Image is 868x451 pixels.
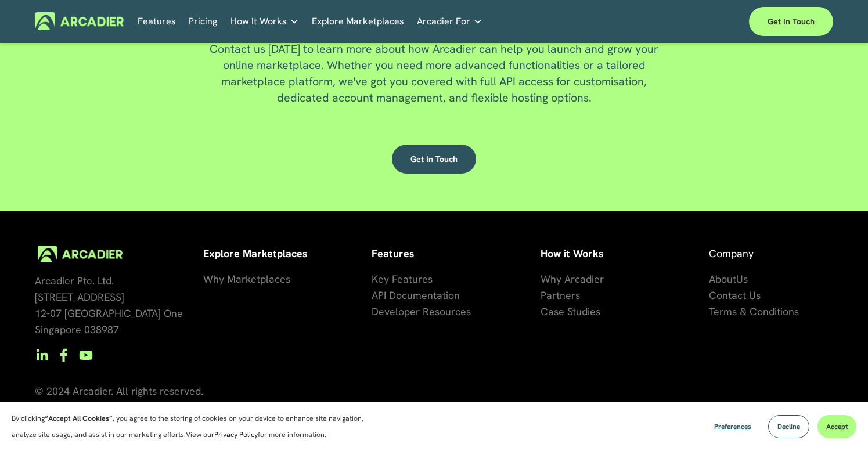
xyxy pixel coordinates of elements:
[709,287,761,304] a: Contact Us
[709,272,736,286] span: About
[768,415,809,438] button: Decline
[206,41,662,106] p: Contact us [DATE] to learn more about how Arcadier can help you launch and grow your online marke...
[541,304,554,320] a: Ca
[709,304,799,320] a: Terms & Conditions
[541,288,546,302] span: P
[749,7,833,36] a: Get in touch
[541,271,604,287] a: Why Arcadier
[417,13,470,30] span: Arcadier For
[714,422,751,431] span: Preferences
[57,348,71,362] a: Facebook
[709,271,736,287] a: About
[372,305,471,318] span: Developer Resources
[392,145,476,174] a: Get in touch
[203,247,307,260] strong: Explore Marketplaces
[12,410,389,443] p: By clicking , you agree to the storing of cookies on your device to enhance site navigation, anal...
[541,305,554,318] span: Ca
[372,288,460,302] span: API Documentation
[372,247,414,260] strong: Features
[230,12,299,30] a: folder dropdown
[230,13,287,30] span: How It Works
[777,422,800,431] span: Decline
[203,271,290,287] a: Why Marketplaces
[372,271,433,287] a: Key Features
[810,395,868,451] iframe: Chat Widget
[312,12,404,30] a: Explore Marketplaces
[417,12,482,30] a: folder dropdown
[189,12,217,30] a: Pricing
[372,272,433,286] span: Key Features
[45,414,113,423] strong: “Accept All Cookies”
[372,304,471,320] a: Developer Resources
[214,430,258,439] a: Privacy Policy
[736,272,748,286] span: Us
[79,348,93,362] a: YouTube
[709,288,761,302] span: Contact Us
[541,287,546,304] a: P
[709,305,799,318] span: Terms & Conditions
[709,247,754,260] span: Company
[35,384,203,398] span: © 2024 Arcadier. All rights reserved.
[554,304,600,320] a: se Studies
[541,272,604,286] span: Why Arcadier
[372,287,460,304] a: API Documentation
[546,287,580,304] a: artners
[35,348,49,362] a: LinkedIn
[546,288,580,302] span: artners
[35,12,124,30] img: Arcadier
[138,12,176,30] a: Features
[554,305,600,318] span: se Studies
[541,247,603,260] strong: How it Works
[705,415,760,438] button: Preferences
[35,274,183,336] span: Arcadier Pte. Ltd. [STREET_ADDRESS] 12-07 [GEOGRAPHIC_DATA] One Singapore 038987
[203,272,290,286] span: Why Marketplaces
